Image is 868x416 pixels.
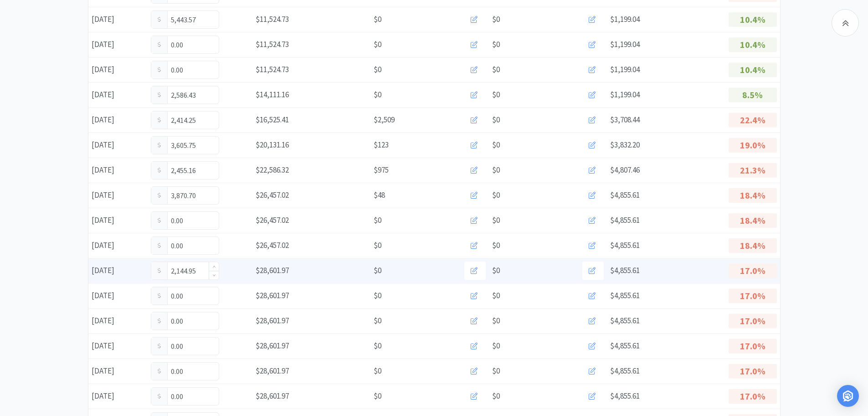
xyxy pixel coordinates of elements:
span: $0 [492,315,500,327]
span: $0 [374,390,381,402]
span: $28,601.97 [256,391,289,401]
span: $0 [492,290,500,302]
span: $0 [374,264,381,277]
span: $0 [374,13,381,26]
p: 17.0% [729,314,777,328]
div: [DATE] [88,111,148,129]
i: icon: up [212,265,216,269]
span: $0 [374,63,381,76]
span: $3,708.44 [610,115,640,125]
span: $4,855.61 [610,391,640,401]
span: $1,199.04 [610,90,640,100]
div: [DATE] [88,286,148,305]
span: $4,855.61 [610,341,640,351]
span: $0 [492,13,500,26]
span: $0 [374,365,381,377]
span: $28,601.97 [256,290,289,300]
span: $26,457.02 [256,215,289,225]
div: [DATE] [88,337,148,355]
i: icon: down [212,274,216,277]
p: 10.4% [729,37,777,52]
span: $0 [492,239,500,252]
span: $4,807.46 [610,165,640,175]
span: $22,586.32 [256,165,289,175]
p: 18.4% [729,238,777,253]
span: $0 [492,264,500,277]
span: $28,601.97 [256,341,289,351]
span: $0 [492,114,500,126]
span: $11,524.73 [256,14,289,24]
div: [DATE] [88,311,148,330]
div: [DATE] [88,211,148,230]
span: $0 [374,214,381,226]
span: $11,524.73 [256,64,289,74]
span: $11,524.73 [256,39,289,49]
span: $0 [492,340,500,352]
div: [DATE] [88,136,148,154]
span: Increase Value [209,262,219,271]
span: $48 [374,189,385,201]
span: $4,855.61 [610,190,640,200]
span: $28,601.97 [256,366,289,376]
span: $0 [492,63,500,76]
p: 18.4% [729,213,777,228]
span: $1,199.04 [610,64,640,74]
div: [DATE] [88,10,148,29]
span: $0 [492,38,500,51]
span: $0 [374,315,381,327]
span: $4,855.61 [610,215,640,225]
span: $14,111.16 [256,90,289,100]
span: $4,855.61 [610,316,640,326]
span: $0 [374,89,381,101]
p: 21.3% [729,163,777,178]
div: [DATE] [88,35,148,54]
p: 22.4% [729,113,777,127]
div: Open Intercom Messenger [837,385,859,407]
p: 10.4% [729,63,777,77]
span: $26,457.02 [256,240,289,250]
p: 17.0% [729,263,777,278]
div: [DATE] [88,261,148,280]
span: $0 [492,189,500,201]
span: $26,457.02 [256,190,289,200]
div: [DATE] [88,60,148,79]
span: $0 [374,239,381,252]
span: $1,199.04 [610,14,640,24]
span: $1,199.04 [610,39,640,49]
span: $0 [492,390,500,402]
span: $0 [492,89,500,101]
p: 19.0% [729,138,777,153]
p: 10.4% [729,12,777,27]
div: [DATE] [88,236,148,255]
span: $0 [374,290,381,302]
span: $0 [492,214,500,226]
span: $28,601.97 [256,316,289,326]
p: 17.0% [729,364,777,379]
span: $975 [374,164,389,176]
p: 17.0% [729,389,777,404]
div: [DATE] [88,161,148,179]
span: $4,855.61 [610,290,640,300]
span: $3,832.20 [610,140,640,150]
span: $123 [374,139,389,151]
span: $0 [492,365,500,377]
span: $28,601.97 [256,265,289,275]
p: 8.5% [729,88,777,102]
span: $0 [492,164,500,176]
span: $20,131.16 [256,140,289,150]
span: Decrease Value [209,271,219,279]
div: [DATE] [88,387,148,405]
span: $0 [492,139,500,151]
p: 17.0% [729,339,777,353]
span: $0 [374,340,381,352]
div: [DATE] [88,85,148,104]
p: 18.4% [729,188,777,203]
span: $4,855.61 [610,366,640,376]
p: 17.0% [729,289,777,303]
span: $0 [374,38,381,51]
span: $2,509 [374,114,395,126]
span: $16,525.41 [256,115,289,125]
span: $4,855.61 [610,265,640,275]
div: [DATE] [88,186,148,205]
div: [DATE] [88,362,148,380]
